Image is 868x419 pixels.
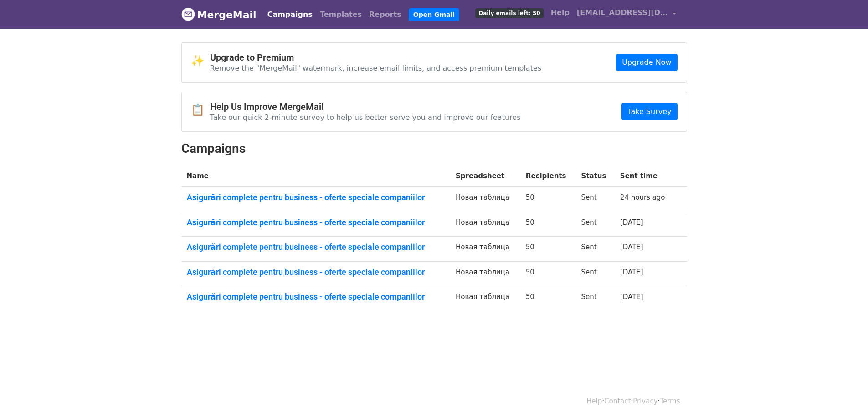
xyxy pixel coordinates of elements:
th: Sent time [615,166,675,187]
span: [EMAIL_ADDRESS][DOMAIN_NAME] [577,7,668,18]
td: Новая таблица [450,212,520,237]
td: Sent [576,261,615,286]
td: 50 [520,212,576,237]
td: Sent [576,212,615,237]
td: 50 [520,187,576,212]
td: Sent [576,237,615,262]
p: Remove the "MergeMail" watermark, increase email limits, and access premium templates [210,63,542,73]
a: Asigurări complete pentru business - oferte speciale companiilor [187,242,445,252]
a: Terms [660,397,680,405]
th: Spreadsheet [450,166,520,187]
span: Daily emails left: 50 [475,8,543,18]
a: [EMAIL_ADDRESS][DOMAIN_NAME] [573,4,680,25]
td: 50 [520,286,576,311]
td: Новая таблица [450,187,520,212]
td: Sent [576,187,615,212]
a: Asigurări complete pentru business - oferte speciale companiilor [187,267,445,277]
a: MergeMail [181,5,257,24]
a: [DATE] [620,243,643,251]
td: 50 [520,261,576,286]
span: 📋 [191,103,210,117]
a: Help [586,397,602,405]
h2: Campaigns [181,141,687,156]
h4: Upgrade to Premium [210,52,542,63]
a: [DATE] [620,218,643,227]
td: Новая таблица [450,261,520,286]
th: Status [576,166,615,187]
a: Campaigns [264,5,316,24]
th: Name [181,166,451,187]
a: Templates [316,5,365,24]
a: Contact [604,397,631,405]
a: Asigurări complete pentru business - oferte speciale companiilor [187,292,445,302]
a: Help [547,4,573,22]
a: [DATE] [620,268,643,276]
a: Privacy [633,397,657,405]
td: Sent [576,286,615,311]
td: Новая таблица [450,237,520,262]
a: Asigurări complete pentru business - oferte speciale companiilor [187,192,445,202]
a: Open Gmail [409,8,459,21]
th: Recipients [520,166,576,187]
a: Upgrade Now [616,54,677,71]
a: 24 hours ago [620,193,665,202]
td: 50 [520,237,576,262]
a: Reports [365,5,405,24]
a: Daily emails left: 50 [472,4,547,22]
span: ✨ [191,54,210,67]
img: MergeMail logo [181,7,195,21]
td: Новая таблица [450,286,520,311]
h4: Help Us Improve MergeMail [210,101,521,112]
p: Take our quick 2-minute survey to help us better serve you and improve our features [210,113,521,122]
a: Asigurări complete pentru business - oferte speciale companiilor [187,217,445,228]
a: Take Survey [621,103,677,120]
a: [DATE] [620,293,643,301]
